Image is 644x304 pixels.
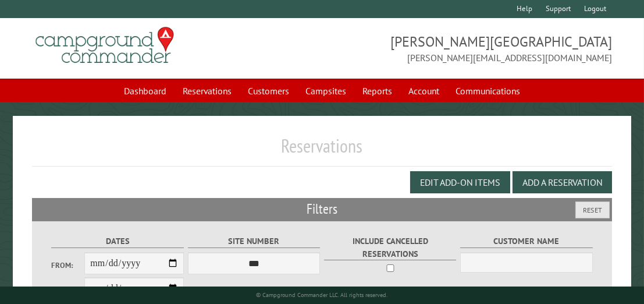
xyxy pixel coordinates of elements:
div: Domain: [DOMAIN_NAME] [30,30,128,40]
label: Site Number [188,235,321,248]
button: Edit Add-on Items [410,171,510,193]
label: From: [51,260,84,271]
img: tab_keywords_by_traffic_grey.svg [116,68,125,77]
label: Customer Name [460,235,593,248]
h1: Reservations [32,135,611,167]
a: Account [401,80,446,102]
label: Include Cancelled Reservations [324,235,457,260]
label: Dates [51,235,184,248]
a: Communications [449,80,527,102]
button: Add a Reservation [513,171,612,193]
img: logo_orange.svg [19,19,28,28]
img: tab_domain_overview_orange.svg [31,68,41,77]
h2: Filters [32,198,611,220]
span: [PERSON_NAME][GEOGRAPHIC_DATA] [PERSON_NAME][EMAIL_ADDRESS][DOMAIN_NAME] [322,32,612,65]
div: v 4.0.25 [33,19,57,28]
a: Customers [241,80,296,102]
a: Reports [355,80,399,102]
button: Reset [575,202,610,218]
small: © Campground Commander LLC. All rights reserved. [257,291,388,299]
a: Reservations [176,80,239,102]
a: Campsites [298,80,353,102]
div: Domain Overview [44,69,104,76]
label: To: [51,284,84,295]
a: Dashboard [117,80,173,102]
img: website_grey.svg [19,30,28,40]
img: Campground Commander [32,23,177,68]
div: Keywords by Traffic [129,69,196,76]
